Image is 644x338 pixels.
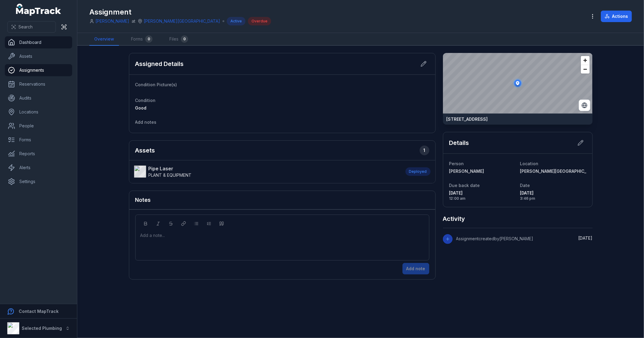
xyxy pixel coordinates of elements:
[135,120,157,125] span: Add notes
[520,161,539,166] span: Location
[449,196,515,201] span: 12:00 am
[449,139,469,147] h2: Details
[5,148,72,160] a: Reports
[135,98,156,103] span: Condition
[520,190,586,196] span: [DATE]
[5,78,72,90] a: Reservations
[135,82,177,87] span: Condition Picture(s)
[5,64,72,76] a: Assignments
[405,167,431,176] div: Deployed
[22,326,62,331] strong: Selected Plumbing
[581,56,590,65] button: Zoom in
[135,105,147,110] span: Good
[5,176,72,188] a: Settings
[18,24,33,30] span: Search
[5,50,72,62] a: Assets
[5,120,72,132] a: People
[16,4,61,16] a: MapTrack
[5,134,72,146] a: Forms
[149,172,192,178] span: PLANT & EQUIPMENT
[135,60,184,68] h2: Assigned Details
[449,190,515,196] span: [DATE]
[89,33,119,46] a: Overview
[89,7,271,17] h1: Assignment
[135,146,429,155] h2: Assets
[95,18,129,24] a: [PERSON_NAME]
[449,190,515,201] time: 7/31/2025, 12:00:00 AM
[227,17,245,25] div: Active
[443,53,593,113] canvas: Map
[248,17,271,25] div: Overdue
[449,168,515,174] a: [PERSON_NAME]
[5,162,72,174] a: Alerts
[19,309,59,314] strong: Contact MapTrack
[601,11,632,22] button: Actions
[5,36,72,48] a: Dashboard
[145,35,152,43] div: 0
[132,18,135,24] span: at
[144,18,220,24] a: [PERSON_NAME][GEOGRAPHIC_DATA]
[165,33,193,46] a: Files0
[578,235,593,241] span: [DATE]
[420,146,429,155] div: 1
[149,165,192,172] strong: Pipe Laser
[5,106,72,118] a: Locations
[579,100,590,111] button: Switch to Satellite View
[449,161,464,166] span: Person
[520,169,599,174] span: [PERSON_NAME][GEOGRAPHIC_DATA]
[456,236,533,241] span: Assignment created by [PERSON_NAME]
[520,196,586,201] span: 3:46 pm
[520,183,530,188] span: Date
[181,35,188,43] div: 0
[578,235,593,241] time: 7/28/2025, 3:46:23 PM
[581,65,590,74] button: Zoom out
[520,168,586,174] a: [PERSON_NAME][GEOGRAPHIC_DATA]
[447,116,488,122] strong: [STREET_ADDRESS]
[449,183,480,188] span: Due back date
[5,92,72,104] a: Audits
[7,21,56,33] button: Search
[134,165,399,178] a: Pipe LaserPLANT & EQUIPMENT
[443,215,465,223] h2: Activity
[135,196,151,204] h3: Notes
[520,190,586,201] time: 7/28/2025, 3:46:23 PM
[126,33,157,46] a: Forms0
